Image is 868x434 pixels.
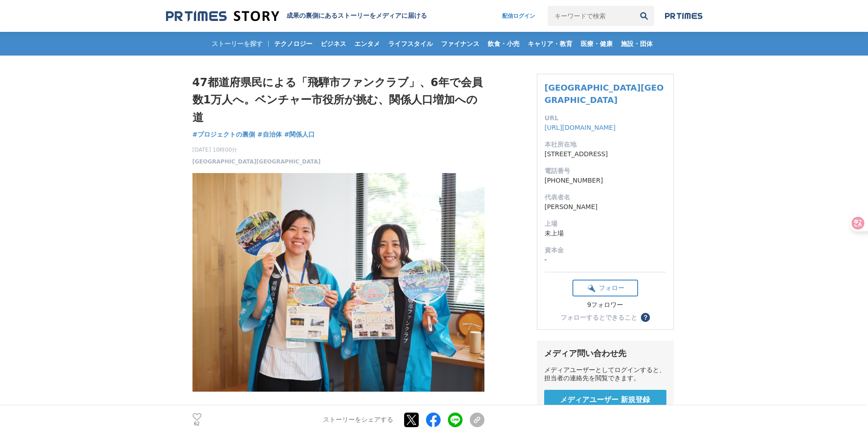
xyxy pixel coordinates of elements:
dd: [PERSON_NAME] [545,202,666,212]
span: 飲食・小売 [484,40,523,48]
img: thumbnail_0a5389f0-77a1-11ee-ac8e-390eb62316d1.JPG [192,173,484,392]
span: ファイナンス [437,40,483,48]
dd: - [545,255,666,265]
dt: 上場 [545,219,666,229]
button: フォロー [572,280,638,296]
a: キャリア・教育 [524,32,576,56]
p: 62 [192,422,202,426]
span: ビジネス [317,40,350,48]
div: メディアユーザーとしてログインすると、担当者の連絡先を閲覧できます。 [544,366,666,383]
a: [GEOGRAPHIC_DATA][GEOGRAPHIC_DATA] [545,83,664,105]
a: エンタメ [351,32,384,56]
span: テクノロジー [270,40,316,48]
span: 施設・団体 [617,40,656,48]
div: フォローするとできること [561,314,637,321]
a: #関係人口 [284,130,315,139]
dt: 本社所在地 [545,140,666,149]
a: 施設・団体 [617,32,656,56]
span: #関係人口 [284,130,315,138]
button: 検索 [634,6,654,26]
p: ストーリーをシェアする [323,416,393,424]
button: ？ [641,313,650,322]
span: #自治体 [257,130,282,138]
div: 9フォロワー [572,301,638,309]
a: [URL][DOMAIN_NAME] [545,124,616,131]
span: [DATE] 10時00分 [192,146,321,154]
dt: 電話番号 [545,166,666,176]
dt: 代表者名 [545,193,666,202]
span: #プロジェクトの裏側 [192,130,255,138]
span: メディアユーザー 新規登録 [560,395,650,405]
h2: 成果の裏側にあるストーリーをメディアに届ける [286,12,427,20]
span: エンタメ [351,40,384,48]
a: ファイナンス [437,32,483,56]
span: ？ [642,314,649,321]
dd: [STREET_ADDRESS] [545,149,666,159]
a: #プロジェクトの裏側 [192,130,255,139]
dd: [PHONE_NUMBER] [545,176,666,185]
a: 飲食・小売 [484,32,523,56]
a: ライフスタイル [385,32,437,56]
span: ライフスタイル [385,40,437,48]
span: キャリア・教育 [524,40,576,48]
a: 配信ログイン [493,6,544,26]
img: 成果の裏側にあるストーリーをメディアに届ける [166,10,279,22]
a: 医療・健康 [577,32,616,56]
div: メディア問い合わせ先 [544,348,666,359]
h1: 47都道府県民による「飛騨市ファンクラブ」、6年で会員数1万人へ。ベンチャー市役所が挑む、関係人口増加への道 [192,74,484,126]
input: キーワードで検索 [548,6,634,26]
a: テクノロジー [270,32,316,56]
a: [GEOGRAPHIC_DATA][GEOGRAPHIC_DATA] [192,158,321,166]
a: メディアユーザー 新規登録 無料 [544,390,666,419]
a: ビジネス [317,32,350,56]
dt: URL [545,113,666,123]
span: 医療・健康 [577,40,616,48]
img: prtimes [665,12,702,20]
dd: 未上場 [545,229,666,238]
a: #自治体 [257,130,282,139]
a: 成果の裏側にあるストーリーをメディアに届ける 成果の裏側にあるストーリーをメディアに届ける [166,10,427,22]
dt: 資本金 [545,245,666,255]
